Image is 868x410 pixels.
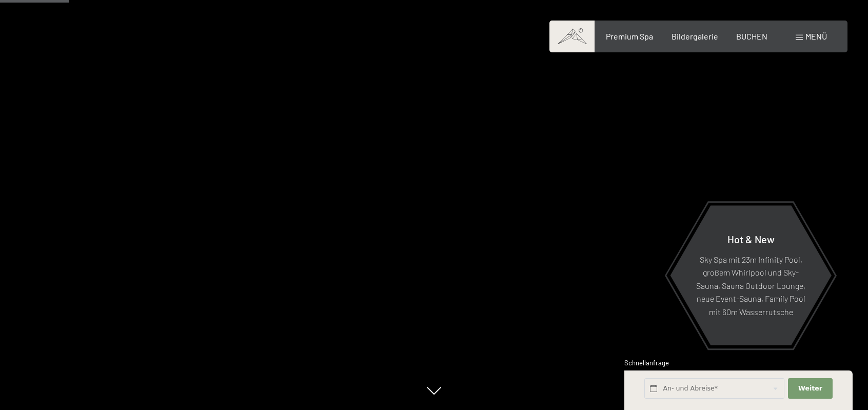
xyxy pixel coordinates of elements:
p: Sky Spa mit 23m Infinity Pool, großem Whirlpool und Sky-Sauna, Sauna Outdoor Lounge, neue Event-S... [695,252,806,318]
span: Hot & New [727,232,775,245]
span: Menü [805,31,827,41]
button: Weiter [788,378,832,399]
a: Hot & New Sky Spa mit 23m Infinity Pool, großem Whirlpool und Sky-Sauna, Sauna Outdoor Lounge, ne... [669,205,832,346]
a: Premium Spa [606,31,653,41]
span: Schnellanfrage [624,359,669,367]
span: Weiter [798,384,822,393]
a: BUCHEN [736,31,767,41]
a: Bildergalerie [672,31,718,41]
